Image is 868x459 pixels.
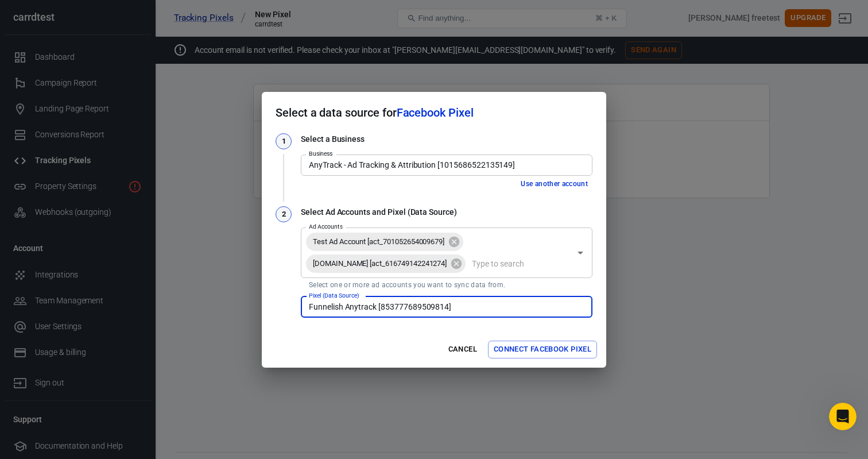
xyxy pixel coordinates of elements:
input: Type to search [304,300,587,314]
span: [DOMAIN_NAME] [act_616749142241274] [306,258,454,269]
span: Test Ad Account [act_701052654009679] [306,236,451,248]
div: [DOMAIN_NAME] [act_616749142241274] [306,254,466,273]
label: Business [309,149,333,158]
button: Use another account [516,178,592,190]
h3: Select a Business [301,133,592,145]
div: Test Ad Account [act_701052654009679] [306,233,463,251]
div: 1 [276,133,292,149]
button: Connect Facebook Pixel [488,341,597,358]
h2: Select a data source for [262,92,606,133]
input: Type to search [304,158,587,172]
div: 2 [276,206,292,222]
button: Cancel [444,341,481,358]
input: Type to search [467,256,570,271]
span: Facebook Pixel [397,106,474,119]
p: Select one or more ad accounts you want to sync data from. [309,280,584,290]
label: Ad Accounts [309,222,343,231]
iframe: Intercom live chat [829,403,857,430]
button: Open [572,245,588,261]
label: Pixel (Data Source) [309,291,359,300]
h3: Select Ad Accounts and Pixel (Data Source) [301,206,592,218]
